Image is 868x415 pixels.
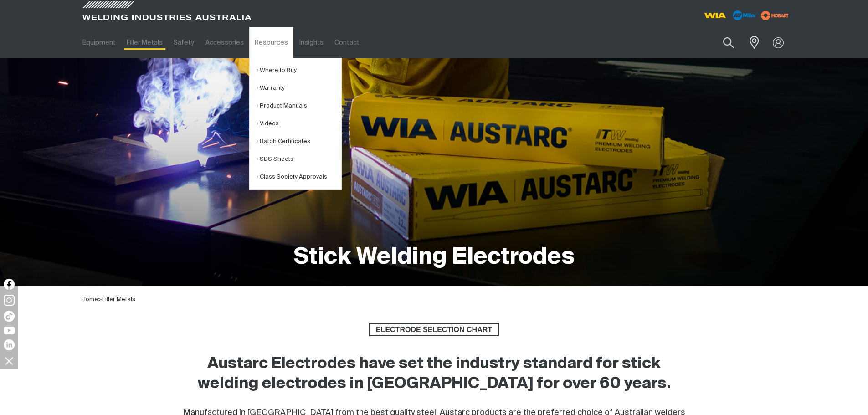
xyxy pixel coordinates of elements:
a: Product Manuals [257,97,341,115]
a: Class Society Approvals [257,168,341,186]
h1: Stick Welding Electrodes [294,243,575,272]
span: ELECTRODE SELECTION CHART [370,323,498,337]
a: Filler Metals [102,297,135,302]
a: Accessories [200,27,249,58]
a: Contact [329,27,365,58]
span: Home [82,297,98,302]
a: Batch Certificates [257,133,341,150]
a: Insights [293,27,329,58]
a: Resources [249,27,293,58]
img: TikTok [4,311,15,322]
a: ELECTRODE SELECTION CHART [369,323,499,337]
a: Where to Buy [257,61,341,79]
a: Filler Metals [121,27,168,58]
span: > [98,297,102,302]
img: miller [758,9,791,22]
a: Videos [257,115,341,133]
img: LinkedIn [4,339,15,350]
a: SDS Sheets [257,150,341,168]
img: Instagram [4,295,15,306]
img: hide socials [1,353,17,369]
img: Facebook [4,279,15,290]
h2: Austarc Electrodes have set the industry standard for stick welding electrodes in [GEOGRAPHIC_DAT... [177,354,691,394]
nav: Main [77,27,613,58]
ul: Resources Submenu [249,58,342,190]
a: Warranty [257,79,341,97]
img: YouTube [4,327,15,334]
a: Equipment [77,27,121,58]
a: Home [82,296,98,302]
button: Search products [713,32,744,53]
input: Product name or item number... [701,32,744,53]
a: Safety [168,27,200,58]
